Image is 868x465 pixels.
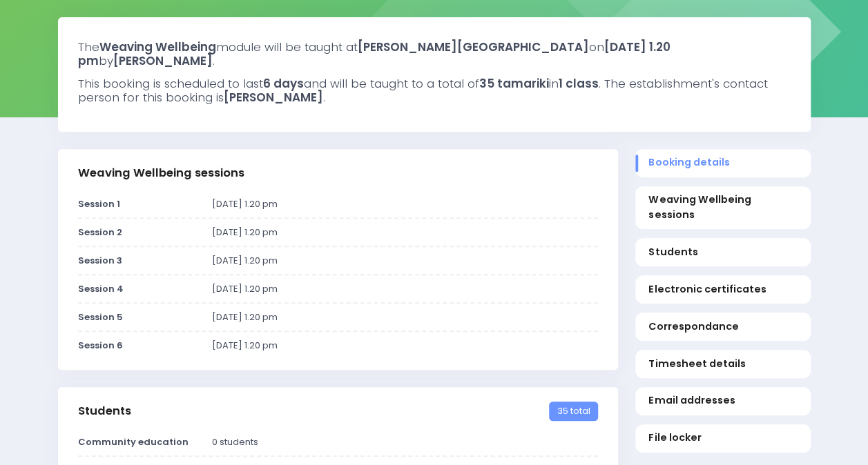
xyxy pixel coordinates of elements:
div: [DATE] 1.20 pm [204,254,606,268]
strong: [PERSON_NAME][GEOGRAPHIC_DATA] [358,39,589,55]
strong: Community education [78,435,189,448]
span: Timesheet details [648,357,797,371]
a: Booking details [635,149,811,177]
strong: Session 2 [78,226,122,239]
a: Correspondance [635,313,811,341]
a: Timesheet details [635,350,811,378]
strong: Session 1 [78,197,120,210]
h3: The module will be taught at on by . [78,40,791,68]
strong: Session 4 [78,282,124,295]
a: Electronic certificates [635,275,811,304]
span: Email addresses [648,393,797,408]
span: 35 total [549,402,597,421]
div: 0 students [204,435,606,449]
h3: Weaving Wellbeing sessions [78,166,244,180]
h3: This booking is scheduled to last and will be taught to a total of in . The establishment's conta... [78,77,791,105]
strong: [PERSON_NAME] [224,89,323,106]
strong: Weaving Wellbeing [99,39,216,55]
a: Email addresses [635,387,811,415]
span: Booking details [648,155,797,170]
span: Correspondance [648,319,797,334]
a: Students [635,238,811,266]
strong: 1 class [559,75,599,92]
strong: [PERSON_NAME] [113,52,213,69]
span: Electronic certificates [648,282,797,297]
strong: Session 6 [78,339,123,352]
a: Weaving Wellbeing sessions [635,186,811,229]
strong: 6 days [263,75,304,92]
div: [DATE] 1.20 pm [204,197,606,211]
strong: 35 tamariki [479,75,549,92]
span: Students [648,245,797,259]
div: [DATE] 1.20 pm [204,339,606,353]
strong: Session 3 [78,254,122,267]
h3: Students [78,404,131,418]
span: Weaving Wellbeing sessions [648,192,797,222]
a: File locker [635,424,811,453]
div: [DATE] 1.20 pm [204,310,606,324]
strong: Session 5 [78,310,123,324]
strong: [DATE] 1.20 pm [78,39,671,69]
div: [DATE] 1.20 pm [204,282,606,296]
span: File locker [648,431,797,445]
div: [DATE] 1.20 pm [204,226,606,239]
